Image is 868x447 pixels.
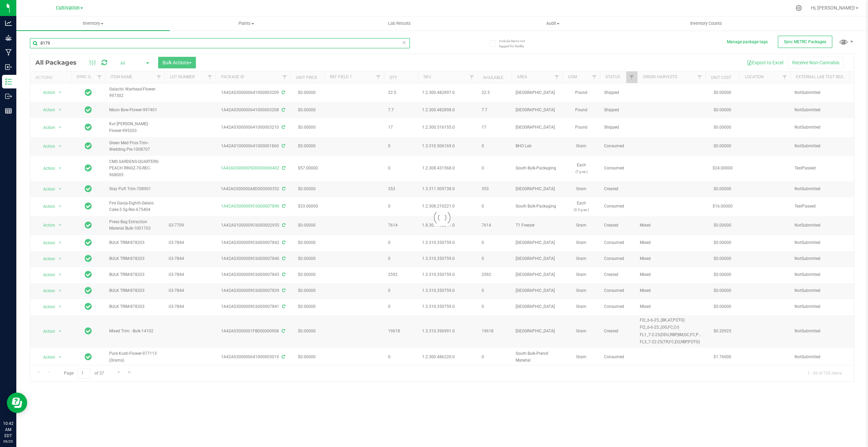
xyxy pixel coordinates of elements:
[402,38,407,47] span: Clear
[5,20,12,27] inline-svg: Analytics
[170,20,323,27] span: Plants
[476,16,630,31] a: Audit
[795,5,803,11] div: Manage settings
[811,5,855,11] span: Hi, [PERSON_NAME]!
[170,16,323,31] a: Plants
[5,107,12,114] inline-svg: Reports
[499,38,533,49] span: Include items not tagged for facility
[323,16,476,31] a: Lab Results
[778,36,832,48] button: Sync METRC Packages
[727,39,768,45] button: Manage package tags
[477,20,629,27] span: Audit
[5,34,12,41] inline-svg: Grow
[30,38,410,48] input: Search Package ID, Item Name, SKU, Lot or Part Number...
[3,420,13,439] p: 10:42 AM EDT
[5,78,12,85] inline-svg: Inventory
[7,393,27,413] iframe: Resource center
[16,16,170,31] a: Inventory
[5,64,12,70] inline-svg: Inbound
[5,93,12,100] inline-svg: Outbound
[16,20,170,27] span: Inventory
[681,20,731,27] span: Inventory Counts
[3,439,13,444] p: 09/25
[784,39,826,44] span: Sync METRC Packages
[56,5,80,11] span: Cultivation
[630,16,783,31] a: Inventory Counts
[379,20,420,27] span: Lab Results
[5,49,12,56] inline-svg: Manufacturing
